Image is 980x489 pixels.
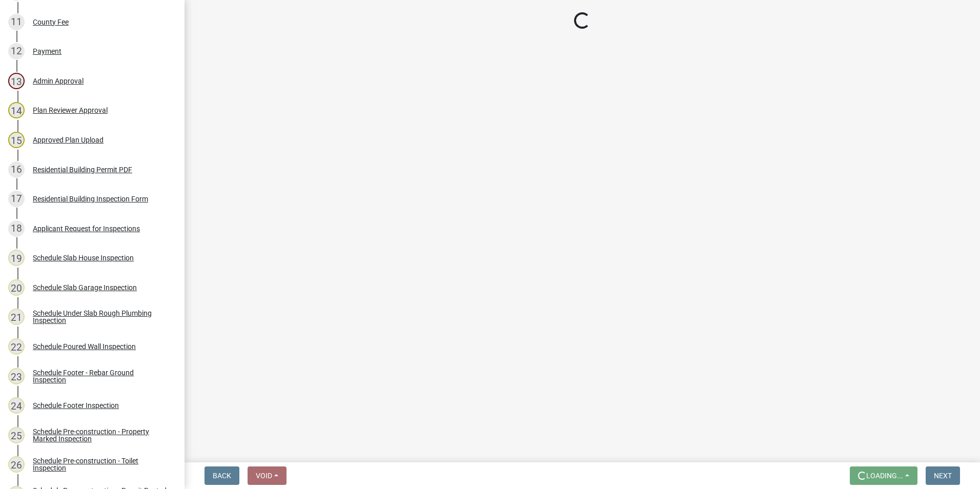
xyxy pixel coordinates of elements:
div: 18 [8,220,25,237]
div: 24 [8,397,25,414]
div: 13 [8,73,25,89]
div: Admin Approval [33,77,84,85]
button: Next [926,466,960,485]
div: Residential Building Inspection Form [33,195,148,202]
div: 19 [8,250,25,266]
div: Schedule Footer Inspection [33,402,119,409]
div: Applicant Request for Inspections [33,225,140,232]
div: 16 [8,161,25,178]
div: 26 [8,456,25,473]
span: Back [213,472,231,480]
div: 21 [8,309,25,325]
div: Schedule Slab House Inspection [33,254,134,261]
span: Void [256,472,272,480]
div: Schedule Footer - Rebar Ground Inspection [33,369,168,383]
div: 23 [8,368,25,384]
div: 25 [8,427,25,443]
div: Schedule Pre-construction - Toilet Inspection [33,457,168,472]
div: Schedule Under Slab Rough Plumbing Inspection [33,310,168,324]
span: Next [934,472,952,480]
div: 22 [8,338,25,355]
div: Residential Building Permit PDF [33,166,132,173]
button: Back [205,466,239,485]
div: Schedule Pre-construction - Property Marked Inspection [33,428,168,442]
div: County Fee [33,18,69,26]
div: 17 [8,191,25,207]
button: Void [248,466,287,485]
div: 11 [8,14,25,30]
button: Loading... [850,466,917,485]
div: Schedule Poured Wall Inspection [33,343,136,350]
div: Plan Reviewer Approval [33,107,108,114]
div: 15 [8,132,25,148]
span: Loading... [866,472,903,480]
div: Approved Plan Upload [33,136,104,144]
div: Schedule Slab Garage Inspection [33,284,137,291]
div: 14 [8,102,25,118]
div: 12 [8,43,25,59]
div: Payment [33,48,62,55]
div: 20 [8,279,25,296]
